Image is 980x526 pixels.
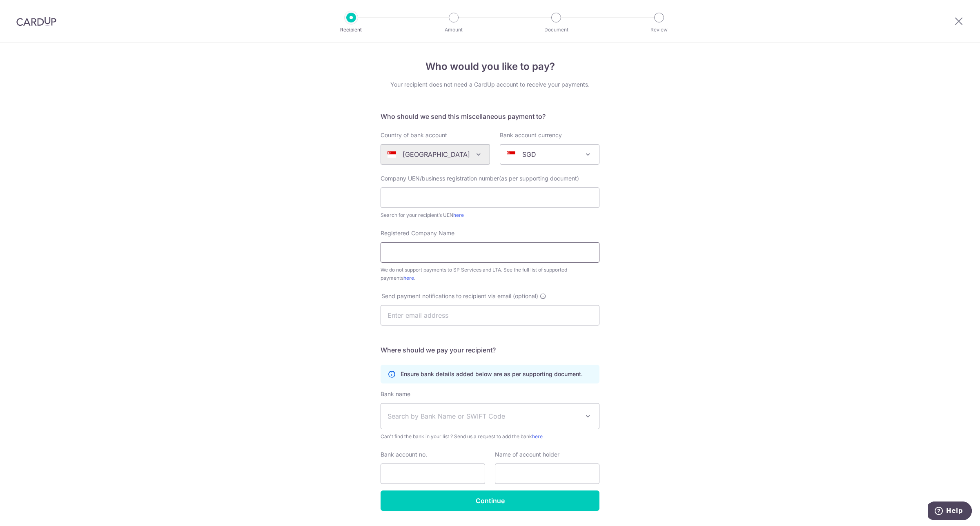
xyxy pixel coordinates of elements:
span: SGD [500,144,599,165]
span: SGD [500,145,599,164]
a: here [532,433,543,439]
p: Amount [423,26,484,34]
h4: Who would you like to pay? [381,59,599,74]
iframe: Opens a widget where you can find more information [928,501,972,522]
span: Registered Company Name [381,230,454,236]
div: Search for your recipient’s UEN [381,211,599,219]
span: Can't find the bank in your list ? Send us a request to add the bank [381,432,599,441]
label: Country of bank account [381,131,447,139]
p: SGD [522,149,536,159]
a: here [403,275,414,281]
div: Your recipient does not need a CardUp account to receive your payments. [381,80,599,89]
label: Name of account holder [495,450,559,459]
p: Ensure bank details added below are as per supporting document. [401,370,583,378]
a: here [453,212,464,218]
input: Enter email address [381,305,599,325]
div: We do not support payments to SP Services and LTA. See the full list of supported payments . [381,266,599,282]
p: Recipient [321,26,381,34]
span: Send payment notifications to recipient via email (optional) [381,292,538,300]
span: Search by Bank Name or SWIFT Code [388,411,579,421]
p: Review [629,26,689,34]
span: Company UEN/business registration number(as per supporting document) [381,175,579,182]
label: Bank account no. [381,450,427,459]
p: Document [526,26,586,34]
span: Help [18,6,35,13]
h5: Where should we pay your recipient? [381,345,599,355]
label: Bank name [381,390,410,398]
img: CardUp [16,16,56,26]
input: Continue [381,490,599,511]
h5: Who should we send this miscellaneous payment to? [381,111,599,121]
label: Bank account currency [500,131,562,139]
